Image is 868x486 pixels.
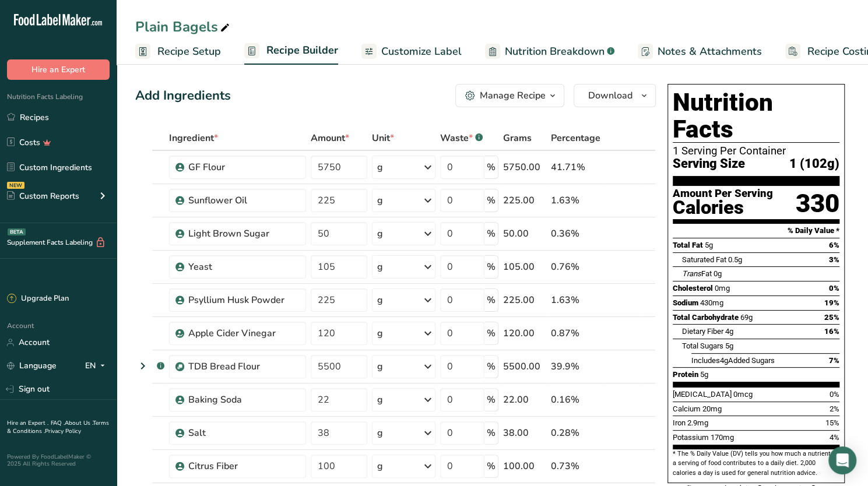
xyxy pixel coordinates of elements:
span: Recipe Builder [266,43,338,58]
span: 4g [720,356,728,365]
div: g [377,393,383,407]
div: Upgrade Plan [7,293,69,305]
div: Calories [673,199,773,216]
div: Light Brown Sugar [188,227,299,241]
span: 0mg [715,284,730,293]
a: Customize Label [361,38,462,65]
div: GF Flour [188,160,299,174]
span: Total Sugars [682,341,723,350]
section: % Daily Value * [673,224,839,238]
div: g [377,193,383,207]
div: Psyllium Husk Powder [188,293,299,307]
div: 5500.00 [503,360,546,374]
span: 16% [824,327,839,336]
div: 39.9% [551,360,600,374]
span: 2% [830,404,839,413]
div: Apple Cider Vinegar [188,326,299,340]
a: Notes & Attachments [638,38,762,65]
div: g [377,360,383,374]
div: Baking Soda [188,393,299,407]
a: Hire an Expert . [7,419,48,427]
span: 0g [714,269,722,278]
span: Customize Label [381,44,462,59]
div: 330 [796,188,839,219]
div: TDB Bread Flour [188,360,299,374]
span: Sodium [673,298,698,307]
span: Iron [673,418,686,427]
div: Add Ingredients [135,86,231,105]
span: Fat [682,269,712,278]
span: Saturated Fat [682,255,726,264]
div: NEW [7,182,24,189]
span: Potassium [673,433,709,442]
span: Protein [673,370,698,379]
div: 225.00 [503,293,546,307]
span: 5g [700,370,708,379]
span: 25% [824,313,839,322]
span: Ingredient [169,131,218,145]
span: Notes & Attachments [658,44,762,59]
div: Salt [188,426,299,440]
div: 120.00 [503,326,546,340]
a: Terms & Conditions . [7,419,109,435]
div: 105.00 [503,260,546,274]
span: Recipe Setup [157,44,221,59]
span: Nutrition Breakdown [505,44,605,59]
span: Download [588,89,632,103]
button: Hire an Expert [7,59,110,80]
span: 69g [740,313,753,322]
div: 100.00 [503,459,546,473]
span: Total Carbohydrate [673,313,739,322]
div: g [377,326,383,340]
span: 170mg [711,433,734,442]
a: Language [7,355,57,376]
div: 50.00 [503,227,546,241]
h1: Nutrition Facts [673,89,839,143]
div: Plain Bagels [135,16,232,37]
a: Privacy Policy [45,427,81,435]
span: Grams [503,131,532,145]
span: [MEDICAL_DATA] [673,390,732,399]
span: Includes Added Sugars [691,356,775,365]
div: 22.00 [503,393,546,407]
span: 5g [725,341,733,350]
span: 5g [705,241,713,249]
div: Powered By FoodLabelMaker © 2025 All Rights Reserved [7,453,110,467]
span: 430mg [700,298,723,307]
div: 1.63% [551,293,600,307]
span: Total Fat [673,241,703,249]
div: g [377,293,383,307]
span: Calcium [673,404,701,413]
div: 0.73% [551,459,600,473]
div: g [377,426,383,440]
button: Download [574,84,656,107]
span: Percentage [551,131,600,145]
span: 4% [830,433,839,442]
div: Open Intercom Messenger [828,446,856,474]
img: Sub Recipe [175,362,184,371]
div: 0.16% [551,393,600,407]
span: Cholesterol [673,284,713,293]
div: EN [85,359,110,373]
div: g [377,160,383,174]
div: Sunflower Oil [188,193,299,207]
span: 3% [829,255,839,264]
div: Manage Recipe [480,89,546,103]
span: 0.5g [728,255,742,264]
div: 5750.00 [503,160,546,174]
span: 19% [824,298,839,307]
a: FAQ . [51,419,65,427]
span: Amount [311,131,349,145]
span: 2.9mg [687,418,708,427]
span: 6% [829,241,839,249]
a: About Us . [65,419,93,427]
span: Unit [372,131,394,145]
a: Nutrition Breakdown [485,38,614,65]
a: Recipe Builder [244,37,338,65]
div: Amount Per Serving [673,188,773,199]
div: Custom Reports [7,190,79,202]
span: 0% [829,284,839,293]
span: 15% [825,418,839,427]
div: g [377,459,383,473]
span: 0mcg [733,390,753,399]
